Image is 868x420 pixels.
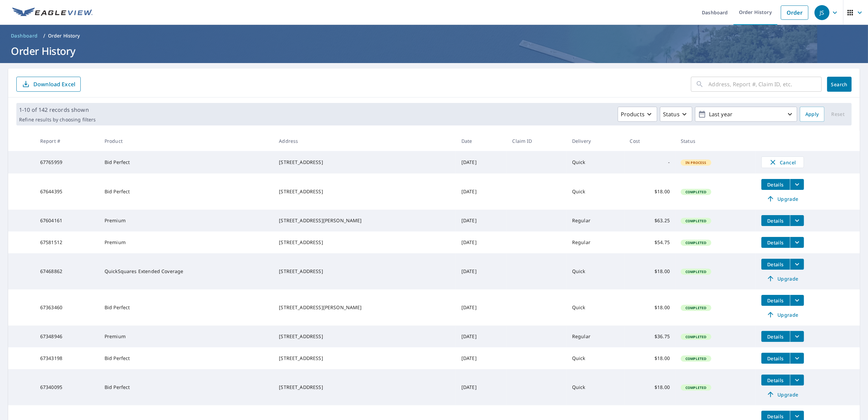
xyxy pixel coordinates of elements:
[19,117,96,123] p: Refine results by choosing filters
[805,110,819,119] span: Apply
[769,158,797,166] span: Cancel
[567,253,625,289] td: Quick
[681,219,710,223] span: Completed
[48,32,80,39] p: Order History
[681,190,710,194] span: Completed
[790,353,804,364] button: filesDropdownBtn-67343198
[43,32,45,40] li: /
[35,347,99,369] td: 67343198
[766,239,786,246] span: Details
[35,151,99,174] td: 67765959
[781,5,808,20] a: Order
[675,131,756,151] th: Status
[567,231,625,253] td: Regular
[99,231,274,253] td: Premium
[681,269,710,274] span: Completed
[456,174,507,210] td: [DATE]
[35,174,99,210] td: 67644395
[99,151,274,174] td: Bid Perfect
[663,110,680,118] p: Status
[507,131,567,151] th: Claim ID
[279,304,451,311] div: [STREET_ADDRESS][PERSON_NAME]
[766,261,786,268] span: Details
[766,181,786,188] span: Details
[456,289,507,326] td: [DATE]
[35,253,99,289] td: 67468862
[279,239,451,246] div: [STREET_ADDRESS]
[279,333,451,340] div: [STREET_ADDRESS]
[99,289,274,326] td: Bid Perfect
[766,274,800,283] span: Upgrade
[456,253,507,289] td: [DATE]
[790,295,804,306] button: filesDropdownBtn-67363460
[827,77,852,92] button: Search
[761,353,790,364] button: detailsBtn-67343198
[456,369,507,405] td: [DATE]
[766,195,800,203] span: Upgrade
[625,231,676,253] td: $54.75
[790,331,804,342] button: filesDropdownBtn-67348946
[35,326,99,347] td: 67348946
[99,174,274,210] td: Bid Perfect
[766,413,786,420] span: Details
[625,369,676,405] td: $18.00
[761,295,790,306] button: detailsBtn-67363460
[567,151,625,174] td: Quick
[625,174,676,210] td: $18.00
[8,30,41,41] a: Dashboard
[11,32,38,39] span: Dashboard
[456,131,507,151] th: Date
[761,156,804,168] button: Cancel
[621,110,645,118] p: Products
[456,151,507,174] td: [DATE]
[567,326,625,347] td: Regular
[761,375,790,386] button: detailsBtn-67340095
[761,331,790,342] button: detailsBtn-67348946
[761,237,790,248] button: detailsBtn-67581512
[815,5,830,20] div: JS
[790,179,804,190] button: filesDropdownBtn-67644395
[279,384,451,391] div: [STREET_ADDRESS]
[35,210,99,231] td: 67604161
[279,355,451,362] div: [STREET_ADDRESS]
[681,240,710,245] span: Completed
[99,326,274,347] td: Premium
[8,44,860,58] h1: Order History
[16,77,81,92] button: Download Excel
[35,231,99,253] td: 67581512
[761,193,804,204] a: Upgrade
[99,131,274,151] th: Product
[456,326,507,347] td: [DATE]
[761,179,790,190] button: detailsBtn-67644395
[660,107,692,122] button: Status
[35,369,99,405] td: 67340095
[681,356,710,361] span: Completed
[681,385,710,390] span: Completed
[35,131,99,151] th: Report #
[706,108,786,120] p: Last year
[790,375,804,386] button: filesDropdownBtn-67340095
[456,347,507,369] td: [DATE]
[99,369,274,405] td: Bid Perfect
[456,231,507,253] td: [DATE]
[99,347,274,369] td: Bid Perfect
[766,333,786,340] span: Details
[456,210,507,231] td: [DATE]
[681,305,710,310] span: Completed
[567,210,625,231] td: Regular
[567,289,625,326] td: Quick
[625,131,676,151] th: Cost
[273,131,456,151] th: Address
[625,253,676,289] td: $18.00
[625,210,676,231] td: $63.25
[279,159,451,166] div: [STREET_ADDRESS]
[761,309,804,320] a: Upgrade
[766,297,786,304] span: Details
[625,326,676,347] td: $36.75
[790,215,804,226] button: filesDropdownBtn-67604161
[279,217,451,224] div: [STREET_ADDRESS][PERSON_NAME]
[567,174,625,210] td: Quick
[99,210,274,231] td: Premium
[695,107,797,122] button: Last year
[567,347,625,369] td: Quick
